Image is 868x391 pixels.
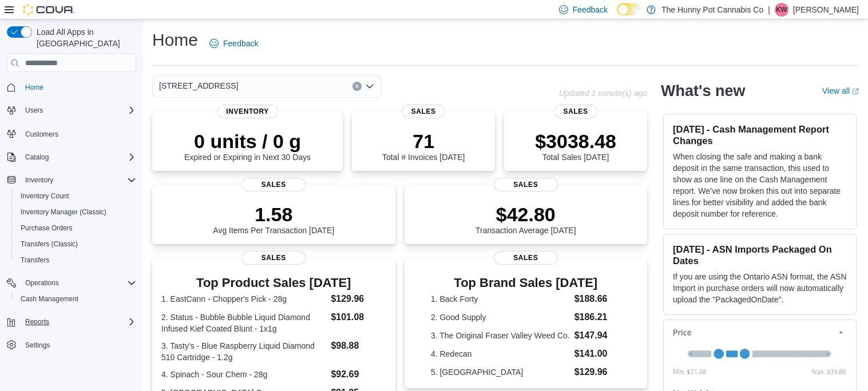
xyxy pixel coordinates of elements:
p: If you are using the Ontario ASN format, the ASN Import in purchase orders will now automatically... [673,271,847,305]
h2: What's new [661,82,745,100]
span: Settings [25,341,50,350]
dd: $141.00 [574,347,621,361]
span: Feedback [223,38,258,49]
span: [STREET_ADDRESS] [159,79,238,93]
a: Transfers (Classic) [16,237,82,251]
span: Inventory Count [21,191,69,201]
span: Users [21,103,136,117]
span: Feedback [573,4,608,15]
dd: $147.94 [574,329,621,342]
span: Home [25,83,43,92]
span: Transfers (Classic) [21,240,78,249]
div: Total Sales [DATE] [535,130,616,162]
dt: 4. Redecan [431,348,570,360]
dt: 3. The Original Fraser Valley Weed Co. [431,330,570,341]
p: When closing the safe and making a bank deposit in the same transaction, this used to show as one... [673,151,847,220]
button: Catalog [21,150,53,164]
span: Catalog [25,153,49,162]
button: Inventory Count [11,188,141,204]
span: Dark Mode [617,15,617,16]
img: Cova [23,4,74,15]
span: Customers [21,126,136,141]
dt: 4. Spinach - Sour Chem - 28g [161,369,326,380]
a: Settings [21,338,54,352]
button: Reports [2,314,141,330]
p: 71 [382,130,465,153]
dt: 1. EastCann - Chopper's Pick - 28g [161,293,326,305]
a: View allExternal link [822,86,859,95]
span: Sales [494,178,558,191]
div: Transaction Average [DATE] [475,203,576,235]
button: Reports [21,315,54,329]
span: Inventory Manager (Classic) [16,205,136,219]
span: Home [21,80,136,94]
button: Operations [2,275,141,291]
svg: External link [852,88,859,95]
span: Operations [21,276,136,290]
dt: 5. [GEOGRAPHIC_DATA] [431,366,570,378]
span: Reports [21,315,136,329]
span: Sales [494,251,558,265]
span: Sales [241,178,306,191]
div: Expired or Expiring in Next 30 Days [184,130,311,162]
a: Transfers [16,253,54,267]
span: Load All Apps in [GEOGRAPHIC_DATA] [32,26,136,49]
span: Inventory [21,173,136,187]
button: Inventory Manager (Classic) [11,204,141,220]
span: Purchase Orders [21,224,73,233]
dd: $101.08 [331,310,386,324]
span: Purchase Orders [16,221,136,235]
button: Catalog [2,149,141,165]
p: 1.58 [213,203,334,226]
div: Kayla Weaver [775,3,788,17]
span: Sales [554,105,597,118]
button: Open list of options [365,82,374,91]
p: The Hunny Pot Cannabis Co [661,3,763,17]
span: Users [25,106,43,115]
span: Cash Management [16,292,136,306]
dt: 2. Status - Bubble Bubble Liquid Diamond Infused Kief Coated Blunt - 1x1g [161,312,326,334]
button: Customers [2,125,141,142]
nav: Complex example [7,74,136,383]
a: Customers [21,127,63,141]
dd: $98.88 [331,339,386,353]
span: Settings [21,338,136,352]
dt: 3. Tasty's - Blue Raspberry Liquid Diamond 510 Cartridge - 1.2g [161,340,326,363]
span: Transfers (Classic) [16,237,136,251]
p: 0 units / 0 g [184,130,311,153]
button: Transfers (Classic) [11,236,141,252]
button: Transfers [11,252,141,268]
button: Clear input [352,82,362,91]
span: Customers [25,130,58,139]
h3: Top Brand Sales [DATE] [431,276,621,290]
h3: [DATE] - Cash Management Report Changes [673,123,847,146]
button: Inventory [2,172,141,188]
dt: 1. Back Forty [431,293,570,305]
span: Sales [402,105,445,118]
span: Operations [25,278,59,288]
button: Users [2,102,141,118]
span: Transfers [21,256,49,265]
dt: 2. Good Supply [431,312,570,323]
button: Home [2,79,141,95]
span: Inventory [25,175,53,185]
div: Total # Invoices [DATE] [382,130,465,162]
input: Dark Mode [617,3,641,15]
button: Operations [21,276,64,290]
h3: [DATE] - ASN Imports Packaged On Dates [673,244,847,266]
button: Inventory [21,173,58,187]
span: Sales [241,251,306,265]
button: Cash Management [11,291,141,307]
button: Settings [2,337,141,353]
a: Inventory Count [16,189,74,203]
span: Inventory Manager (Classic) [21,208,106,217]
dd: $92.69 [331,368,386,381]
span: Inventory Count [16,189,136,203]
dd: $186.21 [574,310,621,324]
h1: Home [152,29,198,51]
p: [PERSON_NAME] [793,3,859,17]
p: $3038.48 [535,130,616,153]
a: Purchase Orders [16,221,77,235]
span: Transfers [16,253,136,267]
a: Feedback [205,32,263,55]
